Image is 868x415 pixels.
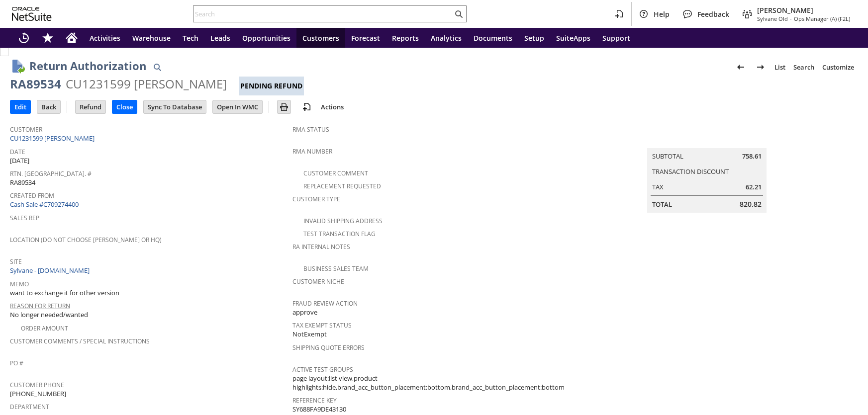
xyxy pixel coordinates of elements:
span: Support [602,33,630,43]
a: Leads [204,28,236,48]
svg: Home [66,32,78,44]
input: Refund [76,100,105,113]
img: add-record.svg [301,101,313,113]
a: Actions [317,102,348,111]
input: Print [278,100,290,113]
a: Subtotal [652,152,683,161]
a: Department [10,403,49,411]
a: Customer Niche [292,277,344,286]
span: Help [654,9,670,19]
a: Replacement Requested [303,182,381,190]
a: Memo [10,280,29,288]
span: Setup [524,33,544,43]
a: Activities [84,28,126,48]
span: Reports [392,33,419,43]
a: Setup [518,28,550,48]
img: Quick Find [151,61,163,73]
span: NotExempt [292,330,327,339]
a: Sales Rep [10,214,39,222]
span: Forecast [351,33,380,43]
a: Customer [10,125,42,134]
a: Business Sales Team [303,264,369,273]
a: PO # [10,359,23,367]
div: RA89534 [10,76,61,92]
a: Support [596,28,636,48]
a: Customer Phone [10,381,64,389]
a: Tech [177,28,204,48]
input: Search [193,8,453,20]
a: Order Amount [21,324,68,332]
a: Reference Key [292,396,337,405]
a: Home [60,28,84,48]
a: Location (Do Not Choose [PERSON_NAME] or HQ) [10,236,162,244]
a: CU1231599 [PERSON_NAME] [10,134,97,143]
a: Documents [468,28,518,48]
a: Forecast [345,28,386,48]
a: Tax [652,182,664,191]
a: Warehouse [126,28,177,48]
span: Sylvane Old [757,15,788,22]
a: Recent Records [12,28,36,48]
a: Total [652,200,672,209]
span: 62.21 [746,182,762,192]
a: Active Test Groups [292,365,353,374]
div: Pending Refund [239,77,304,95]
span: approve [292,308,317,317]
a: Shipping Quote Errors [292,343,365,352]
div: CU1231599 [PERSON_NAME] [66,76,227,92]
a: SuiteApps [550,28,596,48]
caption: Summary [647,132,767,148]
a: Site [10,257,22,266]
span: No longer needed/wanted [10,310,88,320]
a: Customize [818,59,858,75]
a: Analytics [425,28,468,48]
svg: Search [453,8,465,20]
a: Opportunities [236,28,296,48]
a: Reason For Return [10,302,70,310]
input: Open In WMC [213,100,262,113]
span: [DATE] [10,156,29,166]
a: Date [10,148,25,156]
a: Customer Type [292,195,340,203]
span: Tech [183,33,198,43]
span: Activities [90,33,120,43]
span: SuiteApps [556,33,590,43]
a: Invalid Shipping Address [303,217,383,225]
a: Transaction Discount [652,167,729,176]
a: Reports [386,28,425,48]
span: Opportunities [242,33,290,43]
input: Back [37,100,60,113]
a: List [771,59,789,75]
a: Search [789,59,818,75]
a: Test Transaction Flag [303,230,376,238]
a: RA Internal Notes [292,243,350,251]
a: RMA Status [292,125,329,134]
span: Documents [474,33,512,43]
a: Sylvane - [DOMAIN_NAME] [10,266,92,275]
span: page layout:list view,product highlights:hide,brand_acc_button_placement:bottom,brand_acc_button_... [292,374,570,392]
span: [PERSON_NAME] [757,5,850,15]
a: Fraud Review Action [292,299,358,308]
span: Ops Manager (A) (F2L) [794,15,850,22]
h1: Return Authorization [29,58,146,74]
span: Feedback [697,9,729,19]
svg: Shortcuts [42,32,54,44]
input: Sync To Database [144,100,206,113]
input: Edit [10,100,30,113]
img: Print [278,101,290,113]
a: Customer Comment [303,169,368,177]
svg: logo [12,7,52,21]
span: 820.82 [740,199,762,209]
input: Close [112,100,137,113]
a: Cash Sale #C709274400 [10,200,79,209]
img: Next [755,61,767,73]
a: Customers [296,28,345,48]
span: Customers [302,33,339,43]
a: Tax Exempt Status [292,321,352,330]
a: Created From [10,191,54,200]
span: SY688FA9DE43130 [292,405,346,414]
svg: Recent Records [18,32,30,44]
span: [PHONE_NUMBER] [10,389,66,399]
span: - [790,15,792,22]
span: want to exchange it for other version [10,288,119,298]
